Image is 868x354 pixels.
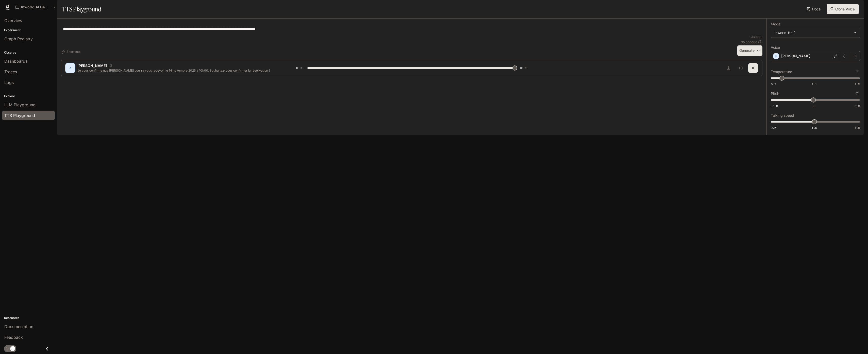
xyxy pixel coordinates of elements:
p: Voice [771,46,780,49]
span: 1.1 [812,82,817,86]
span: 1.0 [812,126,817,130]
p: ⌘⏎ [757,49,760,52]
p: Talking speed [771,114,794,117]
span: 1.5 [855,126,860,130]
button: Reset to default [854,91,860,96]
button: All workspaces [13,2,57,12]
span: 1.5 [855,82,860,86]
span: 0.7 [771,82,776,86]
span: 0.5 [771,126,776,130]
button: Copy Voice ID [107,64,114,67]
button: Shortcuts [61,48,82,56]
p: [PERSON_NAME] [77,63,107,68]
button: Clone Voice [827,4,859,14]
p: Pitch [771,92,779,95]
span: 0:09 [296,65,303,71]
p: Model [771,22,781,26]
p: Inworld AI Demos [21,5,49,9]
a: Docs [806,4,823,14]
button: Reset to default [854,69,860,75]
button: Download audio [724,63,734,73]
div: inworld-tts-1 [771,28,860,38]
p: Je vous confirme que [PERSON_NAME] pourra vous recevoir le 14 novembre 2025 à 10h00. Souhaitez-vo... [77,68,284,73]
div: A [66,64,74,72]
p: [PERSON_NAME] [781,54,810,59]
button: Generate⌘⏎ [737,45,762,56]
p: 126 / 1000 [749,35,762,39]
button: Inspect [736,63,746,73]
span: 0 [813,104,815,108]
span: 5.0 [855,104,860,108]
p: $ 0.000630 [741,40,757,44]
span: -5.0 [771,104,778,108]
span: 0:09 [520,65,527,71]
div: inworld-tts-1 [775,30,852,35]
p: Temperature [771,70,792,74]
h1: TTS Playground [62,4,101,14]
